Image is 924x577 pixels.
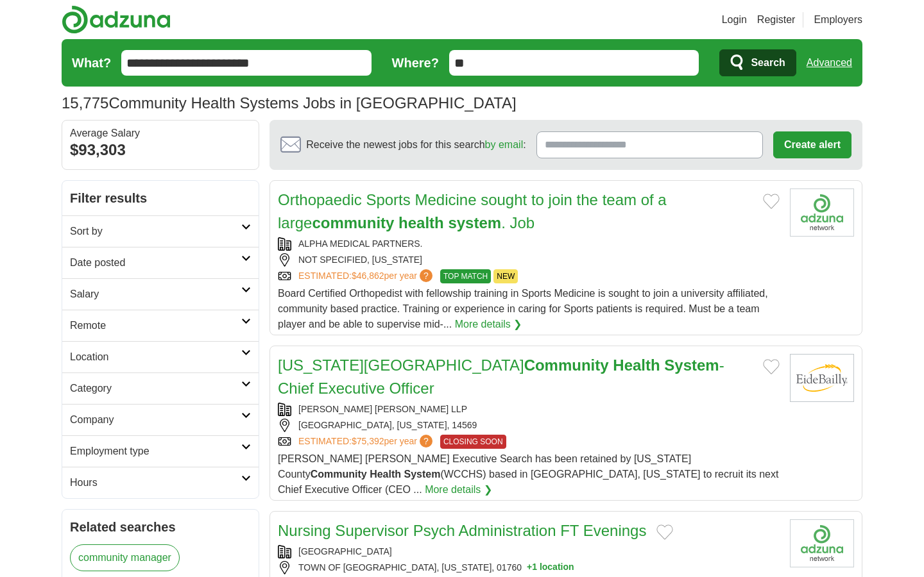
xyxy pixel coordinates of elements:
a: Advanced [807,50,852,76]
span: + [527,561,532,574]
a: Company [62,404,259,435]
a: ESTIMATED:$75,392per year? [298,435,435,449]
h2: Salary [70,287,241,302]
a: Register [757,12,796,28]
button: +1 location [527,561,574,574]
strong: System [664,356,719,374]
a: More details ❯ [425,482,492,498]
strong: System [404,469,441,480]
a: Date posted [62,247,259,278]
a: Salary [62,278,259,310]
img: Company logo [790,519,854,567]
span: CLOSING SOON [440,435,506,449]
a: community manager [70,544,180,571]
h2: Company [70,412,241,428]
a: Orthopaedic Sports Medicine sought to join the team of a largecommunity health system. Job [278,191,667,231]
div: Average Salary [70,128,251,138]
div: [GEOGRAPHIC_DATA], [US_STATE], 14569 [278,419,780,432]
a: Category [62,372,259,404]
strong: Health [370,469,401,480]
img: Company logo [790,188,854,237]
h2: Category [70,381,241,396]
div: TOWN OF [GEOGRAPHIC_DATA], [US_STATE], 01760 [278,561,780,574]
strong: system [448,214,501,231]
h2: Related searches [70,517,251,537]
a: Location [62,341,259,372]
span: TOP MATCH [440,269,491,283]
label: What? [72,53,111,72]
div: NOT SPECIFIED, [US_STATE] [278,253,780,267]
a: Sort by [62,215,259,247]
button: Search [719,49,796,76]
img: Eide Bailly logo [790,354,854,402]
span: $75,392 [352,436,384,446]
a: Remote [62,310,259,341]
strong: Health [613,356,660,374]
label: Where? [392,53,439,72]
a: Employers [814,12,862,28]
a: Nursing Supervisor Psych Administration FT Evenings [278,522,646,539]
strong: community [312,214,394,231]
h2: Filter results [62,181,259,215]
h2: Location [70,349,241,365]
a: by email [485,139,524,150]
h2: Sort by [70,224,241,239]
div: [GEOGRAPHIC_DATA] [278,545,780,558]
strong: health [398,214,444,231]
img: Adzuna logo [62,5,171,34]
span: NEW [493,269,518,283]
a: More details ❯ [455,317,522,332]
a: Login [722,12,747,28]
a: [US_STATE][GEOGRAPHIC_DATA]Community Health System- Chief Executive Officer [278,356,724,397]
button: Add to favorite jobs [656,524,673,540]
span: 15,775 [62,92,108,115]
span: ? [420,435,432,447]
a: ESTIMATED:$46,862per year? [298,269,435,283]
h2: Date posted [70,255,241,271]
div: ALPHA MEDICAL PARTNERS. [278,237,780,251]
h2: Remote [70,318,241,333]
span: ? [420,269,432,282]
span: Board Certified Orthopedist with fellowship training in Sports Medicine is sought to join a unive... [278,288,768,330]
a: [PERSON_NAME] [PERSON_NAME] LLP [298,404,467,414]
button: Create alert [773,131,851,158]
strong: Community [524,356,609,374]
h2: Hours [70,475,241,490]
h2: Employment type [70,444,241,459]
h1: Community Health Systems Jobs in [GEOGRAPHIC_DATA] [62,94,517,112]
span: [PERSON_NAME] [PERSON_NAME] Executive Search has been retained by [US_STATE] County (WCCHS) based... [278,453,778,495]
strong: Community [311,469,367,480]
span: $46,862 [352,271,384,281]
button: Add to favorite jobs [763,194,780,209]
span: Search [751,50,785,76]
button: Add to favorite jobs [763,359,780,374]
div: $93,303 [70,138,251,162]
a: Employment type [62,435,259,467]
a: Hours [62,467,259,498]
span: Receive the newest jobs for this search : [306,137,526,153]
